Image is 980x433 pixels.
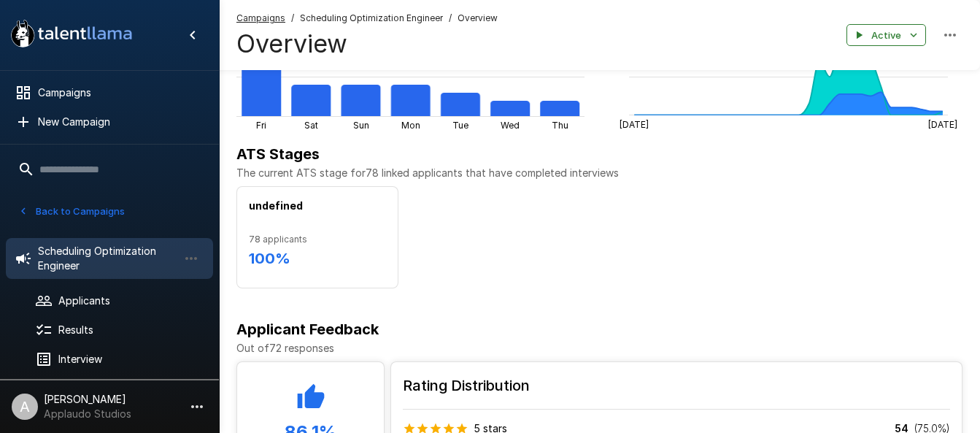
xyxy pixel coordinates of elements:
button: Active [846,24,926,47]
u: Campaigns [236,12,285,23]
span: Overview [458,11,498,26]
span: 78 applicants [249,232,386,247]
p: Out of 72 responses [236,341,962,356]
b: ATS Stages [236,145,320,163]
b: Applicant Feedback [236,321,379,338]
span: / [449,11,452,26]
span: Scheduling Optimization Engineer [300,11,443,26]
span: / [291,11,294,26]
b: undefined [249,199,303,212]
tspan: [DATE] [620,119,649,130]
tspan: Sat [304,120,318,131]
h6: Rating Distribution [403,374,950,397]
tspan: Thu [552,120,568,131]
h4: Overview [236,28,498,59]
h6: 100 % [249,247,386,270]
tspan: Sun [353,120,369,131]
p: The current ATS stage for 78 linked applicants that have completed interviews [236,166,962,180]
tspan: Fri [256,120,266,131]
tspan: Mon [401,120,420,131]
tspan: Wed [501,120,520,131]
tspan: Tue [452,120,468,131]
tspan: [DATE] [928,119,957,130]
